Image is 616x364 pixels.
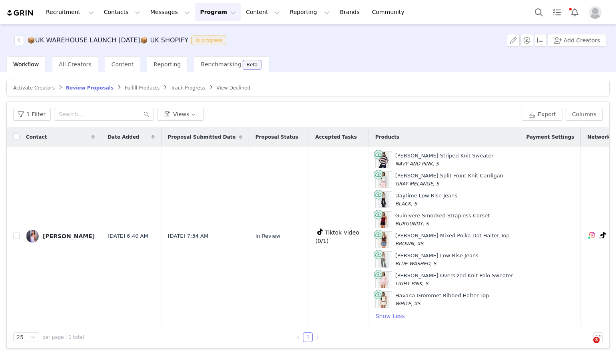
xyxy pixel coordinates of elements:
span: BURGUNDY, S [395,221,429,227]
img: Product Image [378,212,389,228]
h3: 📦UK WAREHOUSE LAUNCH [DATE]📦 UK SHOPIFY [27,36,188,45]
a: Brands [335,3,367,21]
span: Products [375,133,399,141]
span: Contact [26,133,47,141]
span: Date Added [108,133,139,141]
div: Beta [247,62,258,67]
span: Tiktok Video (0/1) [315,229,359,244]
iframe: Intercom live chat [577,337,596,356]
img: Product Image [378,172,389,188]
div: Guinivere Smocked Strapless Corset [395,212,490,227]
a: Tasks [548,3,566,21]
img: Product Image [378,252,389,268]
span: per page | 1 total [42,334,84,341]
span: LIGHT PINK, S [395,281,429,286]
img: grin logo [6,9,34,17]
span: BROWN, XS [395,241,423,247]
span: Activate Creators [13,85,55,91]
span: Proposal Status [255,133,298,141]
span: WHITE, XS [395,301,421,306]
span: Networks [587,133,613,141]
button: Export [522,108,562,121]
button: Reporting [285,3,335,21]
span: Content [112,61,134,68]
span: Payment Settings [526,133,574,141]
div: 25 [16,333,24,342]
div: [PERSON_NAME] [43,233,95,239]
span: View Declined [217,85,251,91]
img: Product Image [378,272,389,288]
i: icon: search [144,111,149,117]
button: Profile [584,6,610,19]
img: Product Image [378,152,389,168]
div: Daytime Low Rise Jeans [395,192,457,207]
i: icon: right [315,335,320,340]
span: Workflow [13,61,39,68]
a: Community [367,3,413,21]
div: [PERSON_NAME] Striped Knit Sweater [395,152,494,167]
div: [PERSON_NAME] Mixed Polka Dot Halter Top [395,232,510,247]
img: placeholder-profile.jpg [589,6,602,19]
img: 0414a430-419a-41e8-8f5d-3758222c5513.jpg [26,230,39,243]
span: BLUE WASHED, S [395,261,437,267]
button: Columns [566,108,603,121]
button: Contacts [99,3,145,21]
a: [PERSON_NAME] [26,230,95,243]
button: Messages [146,3,195,21]
span: All Creators [59,61,91,68]
span: [object Object] [14,36,229,45]
span: [DATE] 7:34 AM [168,232,209,240]
a: 1 [303,333,312,342]
span: In Review [255,232,281,240]
button: Program [195,3,241,21]
button: Search [530,3,548,21]
i: icon: down [31,335,36,340]
div: Havana Grommet Ribbed Halter Top [395,292,489,307]
li: Next Page [313,332,322,342]
span: Proposal Submitted Date [168,133,236,141]
img: Product Image [378,232,389,248]
span: Benchmarking [201,61,241,68]
span: GRAY MELANGE, S [395,181,439,187]
i: icon: left [296,335,301,340]
button: Content [241,3,285,21]
span: Accepted Tasks [315,133,357,141]
button: Show Less [375,311,405,321]
button: Views [157,108,204,121]
span: BLACK, S [395,201,417,207]
span: Review Proposals [66,85,114,91]
span: In progress [191,36,226,45]
span: Reporting [154,61,181,68]
span: NAVY AND PINK, S [395,161,439,167]
div: [PERSON_NAME] Split Front Knit Cardigan [395,172,503,187]
button: Notifications [566,3,584,21]
img: Product Image [378,292,389,308]
span: Fulfill Products [125,85,159,91]
div: [PERSON_NAME] Oversized Knit Polo Sweater [395,272,513,287]
span: [DATE] 6:40 AM [108,232,148,240]
img: Product Image [378,192,389,208]
li: Previous Page [293,332,303,342]
button: Recruitment [41,3,99,21]
span: Track Progress [171,85,205,91]
span: 3 [593,337,600,343]
li: 1 [303,332,313,342]
button: 1 Filter [13,108,51,121]
div: [PERSON_NAME] Low Rise Jeans [395,252,478,267]
button: Add Creators [548,34,606,47]
input: Search... [54,108,154,121]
